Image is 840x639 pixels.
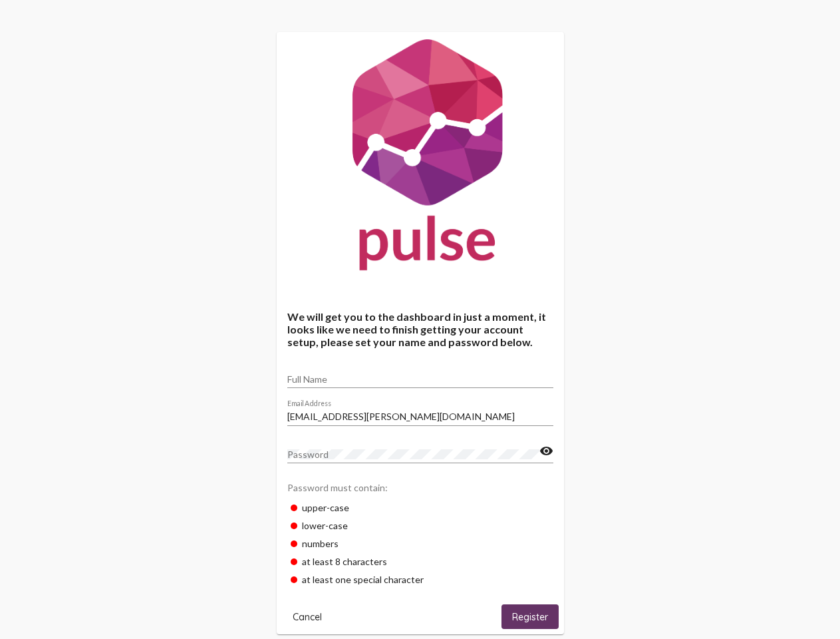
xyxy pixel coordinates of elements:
[287,499,553,517] div: upper-case
[512,611,548,623] span: Register
[539,443,553,459] mat-icon: visibility
[282,604,333,629] button: Cancel
[287,552,553,570] div: at least 8 characters
[501,604,559,629] button: Register
[293,611,322,623] span: Cancel
[277,32,564,284] img: Pulse For Good Logo
[287,570,553,588] div: at least one special character
[287,534,553,552] div: numbers
[287,475,553,499] div: Password must contain:
[287,517,553,534] div: lower-case
[287,310,553,348] h4: We will get you to the dashboard in just a moment, it looks like we need to finish getting your a...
